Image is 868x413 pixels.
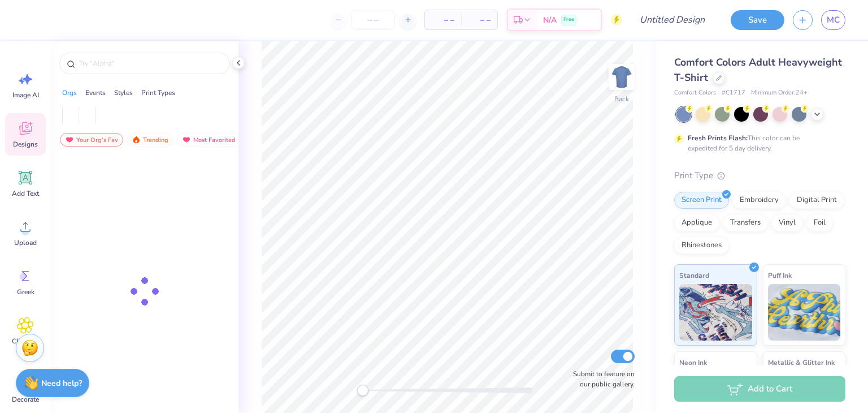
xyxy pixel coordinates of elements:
[357,385,368,396] div: Accessibility label
[614,94,629,104] div: Back
[610,66,633,88] img: Back
[674,88,716,98] span: Comfort Colors
[567,369,635,389] label: Submit to feature on our public gallery.
[688,134,748,143] strong: Fresh Prints Flash:
[41,378,82,389] strong: Need help?
[731,10,784,30] button: Save
[60,133,123,147] div: Your Org's Fav
[688,133,827,153] div: This color can be expedited for 5 day delivery.
[141,88,175,98] div: Print Types
[679,284,752,341] img: Standard
[127,133,173,147] div: Trending
[13,140,38,149] span: Designs
[751,88,808,98] span: Minimum Order: 24 +
[543,14,557,26] span: N/A
[768,284,841,341] img: Puff Ink
[821,10,845,30] a: MC
[85,88,106,98] div: Events
[679,356,707,368] span: Neon Ink
[806,214,833,231] div: Foil
[679,269,709,281] span: Standard
[78,58,223,69] input: Try "Alpha"
[789,192,844,209] div: Digital Print
[674,237,729,254] div: Rhinestones
[768,269,792,281] span: Puff Ink
[12,395,39,404] span: Decorate
[177,133,241,147] div: Most Favorited
[62,88,77,98] div: Orgs
[7,337,44,355] span: Clipart & logos
[182,136,191,144] img: most_fav.gif
[674,169,845,182] div: Print Type
[674,55,842,84] span: Comfort Colors Adult Heavyweight T-Shirt
[722,88,745,98] span: # C1717
[14,238,37,247] span: Upload
[65,136,74,144] img: most_fav.gif
[12,91,39,100] span: Image AI
[17,287,34,296] span: Greek
[12,189,39,198] span: Add Text
[674,214,719,231] div: Applique
[723,214,768,231] div: Transfers
[827,14,840,27] span: MC
[468,14,491,26] span: – –
[771,214,803,231] div: Vinyl
[432,14,454,26] span: – –
[674,192,729,209] div: Screen Print
[114,88,133,98] div: Styles
[768,356,835,368] span: Metallic & Glitter Ink
[351,10,395,30] input: – –
[732,192,786,209] div: Embroidery
[563,16,574,24] span: Free
[631,8,714,31] input: Untitled Design
[132,136,141,144] img: trending.gif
